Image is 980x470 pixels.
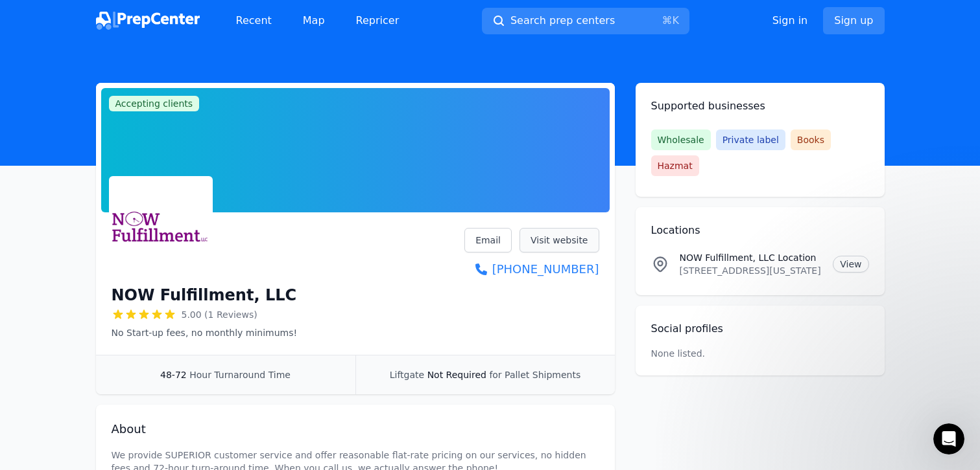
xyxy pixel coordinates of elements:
[489,370,580,380] span: for Pallet Shipments
[510,13,615,28] span: Search prep centers
[112,420,599,438] h2: About
[716,129,785,150] span: Private label
[651,223,869,238] h2: Locations
[651,321,869,337] h2: Social profiles
[651,129,711,150] span: Wholesale
[112,285,297,306] h1: NOW Fulfillment, LLC
[651,155,699,176] span: Hazmat
[464,260,599,278] a: [PHONE_NUMBER]
[680,251,823,264] p: NOW Fulfillment, LLC Location
[182,308,257,321] span: 5.00 (1 Reviews)
[464,228,512,252] a: Email
[833,256,868,273] a: View
[823,7,884,34] a: Sign up
[189,370,291,380] span: Hour Turnaround Time
[482,8,689,34] button: Search prep centers⌘K
[226,8,282,34] a: Recent
[651,347,706,360] p: None listed.
[672,14,679,27] kbd: K
[96,12,200,30] img: PrepCenter
[662,14,672,27] kbd: ⌘
[651,98,869,114] h2: Supported businesses
[109,96,200,111] span: Accepting clients
[293,8,335,34] a: Map
[520,228,599,252] a: Visit website
[346,8,410,34] a: Repricer
[680,264,823,277] p: [STREET_ADDRESS][US_STATE]
[772,13,808,28] a: Sign in
[112,179,210,277] img: NOW Fulfillment, LLC
[791,129,831,150] span: Books
[160,370,187,380] span: 48-72
[427,370,486,380] span: Not Required
[390,370,424,380] span: Liftgate
[933,423,964,454] iframe: Intercom live chat
[112,326,298,339] p: No Start-up fees, no monthly minimums!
